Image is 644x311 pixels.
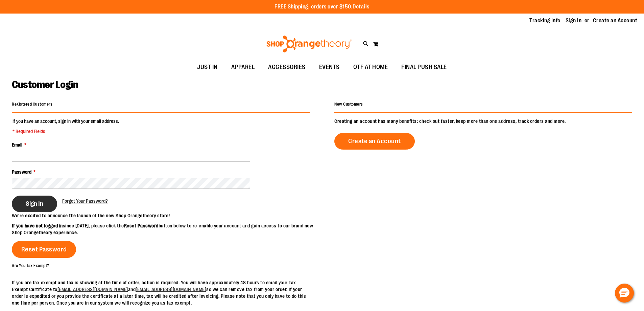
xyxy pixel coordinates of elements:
span: JUST IN [197,60,218,75]
a: [EMAIL_ADDRESS][DOMAIN_NAME] [136,287,206,292]
span: Sign In [26,200,43,207]
span: Password [12,169,31,175]
span: OTF AT HOME [353,60,388,75]
a: Details [353,4,369,10]
span: Create an Account [348,137,401,145]
span: APPAREL [231,60,255,75]
span: EVENTS [319,60,340,75]
strong: Are You Tax Exempt? [12,263,49,268]
button: Hello, have a question? Let’s chat. [615,284,634,303]
a: Reset Password [12,241,76,258]
a: JUST IN [190,60,224,75]
strong: New Customers [334,102,363,107]
p: If you are tax exempt and tax is showing at the time of order, action is required. You will have ... [12,279,310,306]
p: since [DATE], please click the button below to re-enable your account and gain access to our bran... [12,222,322,236]
a: FINAL PUSH SALE [395,60,454,75]
span: Customer Login [12,79,78,90]
strong: Reset Password [124,223,159,228]
a: Create an Account [334,133,415,150]
span: Email [12,142,22,148]
strong: Registered Customers [12,102,52,107]
span: ACCESSORIES [268,60,306,75]
a: ACCESSORIES [261,60,312,75]
span: FINAL PUSH SALE [401,60,447,75]
span: Forgot Your Password? [62,198,108,204]
a: [EMAIL_ADDRESS][DOMAIN_NAME] [57,287,128,292]
a: EVENTS [312,60,347,75]
span: Reset Password [21,246,67,253]
span: * Required Fields [13,128,119,135]
a: OTF AT HOME [347,60,395,75]
a: APPAREL [224,60,262,75]
p: We’re excited to announce the launch of the new Shop Orangetheory store! [12,212,322,219]
button: Sign In [12,196,57,212]
legend: If you have an account, sign in with your email address. [12,118,120,135]
img: Shop Orangetheory [265,36,353,52]
a: Create an Account [593,17,638,24]
a: Forgot Your Password? [62,198,108,204]
a: Tracking Info [529,17,560,24]
p: Creating an account has many benefits: check out faster, keep more than one address, track orders... [334,118,632,125]
strong: If you have not logged in [12,223,63,228]
p: FREE Shipping, orders over $150. [275,3,369,11]
a: Sign In [566,17,582,24]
